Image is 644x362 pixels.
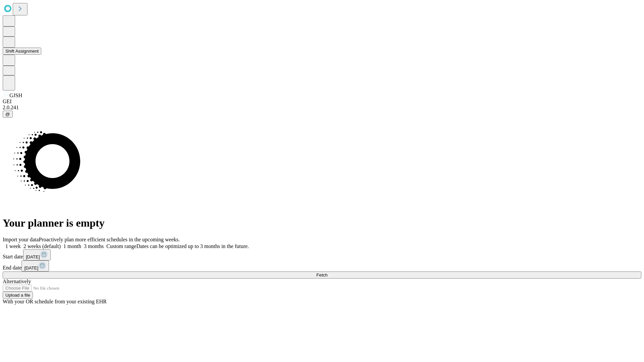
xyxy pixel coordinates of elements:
[3,105,641,111] div: 2.0.241
[23,243,61,249] span: 2 weeks (default)
[3,279,31,284] span: Alternatively
[23,249,51,260] button: [DATE]
[84,243,104,249] span: 3 months
[63,243,81,249] span: 1 month
[5,243,21,249] span: 1 week
[9,93,22,98] span: GJSH
[3,271,641,279] button: Fetch
[3,292,33,299] button: Upload a file
[26,254,40,259] span: [DATE]
[3,111,13,118] button: @
[5,112,10,117] span: @
[24,265,38,270] span: [DATE]
[3,260,641,271] div: End date
[3,249,641,260] div: Start date
[21,260,49,271] button: [DATE]
[39,237,180,242] span: Proactively plan more efficient schedules in the upcoming weeks.
[316,273,327,278] span: Fetch
[106,243,136,249] span: Custom range
[137,243,249,249] span: Dates can be optimized up to 3 months in the future.
[3,99,641,105] div: GEI
[3,299,107,304] span: With your OR schedule from your existing EHR
[3,237,39,242] span: Import your data
[3,217,641,229] h1: Your planner is empty
[3,48,41,55] button: Shift Assignment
